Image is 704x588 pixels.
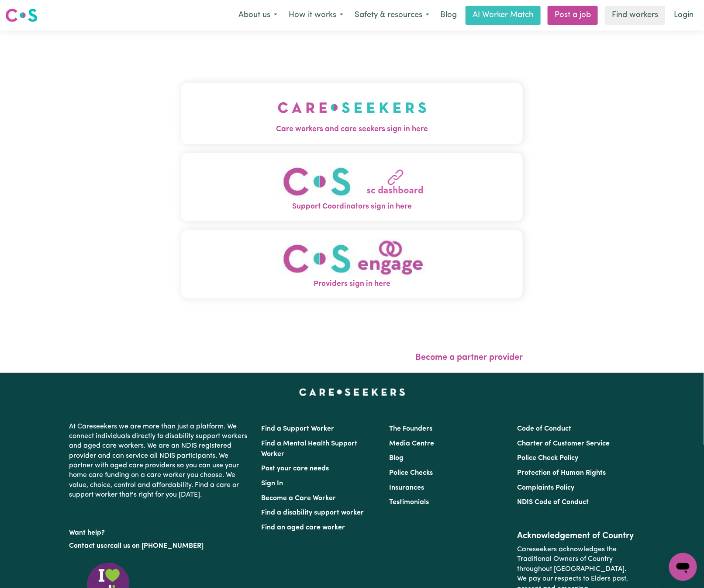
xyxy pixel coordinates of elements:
[261,480,283,487] a: Sign In
[669,553,697,581] iframe: Button to launch messaging window
[261,495,336,502] a: Become a Care Worker
[389,484,424,491] a: Insurances
[518,499,589,506] a: NDIS Code of Conduct
[518,531,635,541] h2: Acknowledgement of Country
[181,201,523,212] span: Support Coordinators sign in here
[389,425,432,432] a: The Founders
[181,83,523,144] button: Care workers and care seekers sign in here
[415,353,523,362] a: Become a partner provider
[389,455,404,462] a: Blog
[181,278,523,290] span: Providers sign in here
[349,6,435,24] button: Safety & resources
[389,499,429,506] a: Testimonials
[110,543,204,550] a: call us on [PHONE_NUMBER]
[181,124,523,135] span: Care workers and care seekers sign in here
[181,230,523,299] button: Providers sign in here
[435,6,462,25] a: Blog
[181,153,523,222] button: Support Coordinators sign in here
[669,6,699,25] a: Login
[261,440,357,458] a: Find a Mental Health Support Worker
[518,470,606,477] a: Protection of Human Rights
[518,440,610,447] a: Charter of Customer Service
[69,418,251,504] p: At Careseekers we are more than just a platform. We connect individuals directly to disability su...
[389,470,433,477] a: Police Checks
[518,455,579,462] a: Police Check Policy
[518,425,572,432] a: Code of Conduct
[5,7,38,23] img: Careseekers logo
[605,6,665,25] a: Find workers
[261,425,334,432] a: Find a Support Worker
[261,524,345,531] a: Find an aged care worker
[299,389,405,396] a: Careseekers home page
[261,509,364,516] a: Find a disability support worker
[261,465,329,472] a: Post your care needs
[69,525,251,538] p: Want help?
[466,6,541,25] a: AI Worker Match
[233,6,283,24] button: About us
[518,484,575,491] a: Complaints Policy
[69,543,104,550] a: Contact us
[69,538,251,554] p: or
[548,6,598,25] a: Post a job
[389,440,434,447] a: Media Centre
[283,6,349,24] button: How it works
[5,5,38,25] a: Careseekers logo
